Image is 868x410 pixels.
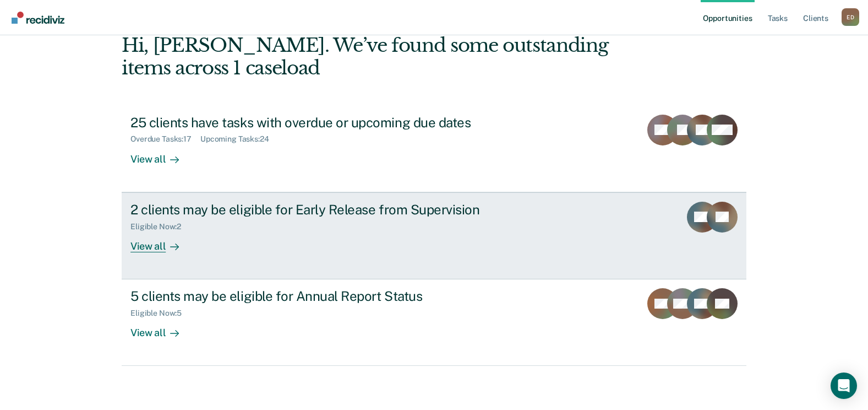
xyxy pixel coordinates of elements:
div: Eligible Now : 5 [130,309,190,318]
div: Hi, [PERSON_NAME]. We’ve found some outstanding items across 1 caseload [122,34,621,79]
div: Overdue Tasks : 17 [130,134,200,144]
div: Upcoming Tasks : 24 [200,134,278,144]
div: Open Intercom Messenger [831,373,857,399]
div: 5 clients may be eligible for Annual Report Status [130,288,517,304]
div: View all [130,231,192,252]
img: Recidiviz [12,12,64,24]
a: 2 clients may be eligible for Early Release from SupervisionEligible Now:2View all [122,192,746,279]
div: View all [130,144,192,165]
div: E D [842,8,859,26]
div: View all [130,318,192,339]
a: 5 clients may be eligible for Annual Report StatusEligible Now:5View all [122,279,746,366]
a: 25 clients have tasks with overdue or upcoming due datesOverdue Tasks:17Upcoming Tasks:24View all [122,106,746,192]
div: 25 clients have tasks with overdue or upcoming due dates [130,115,517,131]
button: Profile dropdown button [842,8,859,26]
div: 2 clients may be eligible for Early Release from Supervision [130,202,517,218]
div: Eligible Now : 2 [130,222,190,231]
